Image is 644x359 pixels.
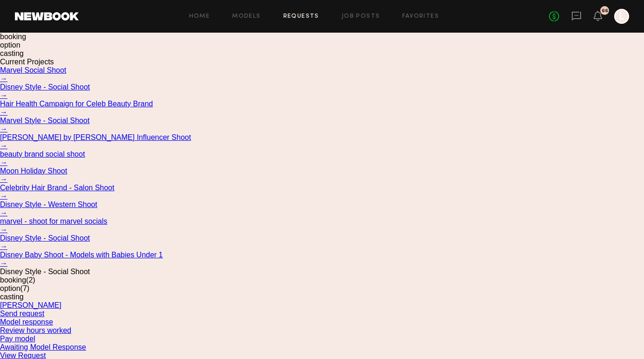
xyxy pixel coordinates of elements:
span: (7) [21,284,30,292]
a: Requests [283,14,319,20]
a: Job Posts [342,14,380,20]
div: 66 [602,8,608,14]
a: L [614,9,629,24]
a: Home [189,14,210,20]
a: Models [232,14,260,20]
a: Favorites [402,14,439,20]
span: (2) [26,276,35,284]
